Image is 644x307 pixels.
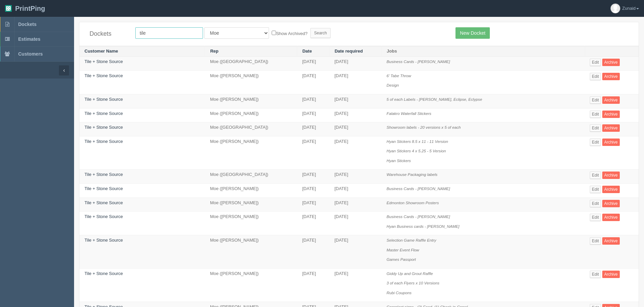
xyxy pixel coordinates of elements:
[5,5,12,12] img: logo-3e63b451c926e2ac314895c53de4908e5d424f24456219fb08d385ab2e579770.png
[205,94,297,109] td: Moe ([PERSON_NAME])
[386,224,459,228] i: Hyan Business cards - [PERSON_NAME]
[386,257,416,262] i: Games Passport
[386,238,436,242] i: Selection Game Raffle Entry
[590,124,601,132] a: Edit
[386,149,446,153] i: Hyan Stickers 4 x 5.25 - 5 Version
[90,31,125,37] h4: Dockets
[386,125,461,129] i: Showroom labels - 20 versions x 5 of each
[310,28,331,38] input: Search
[329,108,381,122] td: [DATE]
[590,237,601,245] a: Edit
[386,186,450,191] i: Business Cards - [PERSON_NAME]
[386,73,411,78] i: 6’ Tabe Throw
[329,136,381,170] td: [DATE]
[84,59,123,64] a: Tile + Stone Source
[84,271,123,276] a: Tile + Stone Source
[205,122,297,136] td: Moe ([GEOGRAPHIC_DATA])
[602,271,620,278] a: Archive
[18,36,40,42] span: Estimates
[84,214,123,219] a: Tile + Stone Source
[84,125,123,130] a: Tile + Stone Source
[602,237,620,245] a: Archive
[590,186,601,193] a: Edit
[329,122,381,136] td: [DATE]
[205,108,297,122] td: Moe ([PERSON_NAME])
[386,281,439,285] i: 3 of each Flyers x 10 Versions
[602,59,620,66] a: Archive
[84,186,123,191] a: Tile + Stone Source
[386,271,433,276] i: Giddy Up and Grout Raffle
[455,27,489,39] a: New Docket
[210,49,218,54] a: Rep
[386,158,411,163] i: Hyan Stickers
[272,29,307,37] label: Show Archived?
[602,96,620,104] a: Archive
[205,57,297,71] td: Moe ([GEOGRAPHIC_DATA])
[84,49,118,54] a: Customer Name
[590,73,601,80] a: Edit
[386,83,399,87] i: Design
[602,111,620,118] a: Archive
[602,200,620,207] a: Archive
[297,136,330,170] td: [DATE]
[84,139,123,144] a: Tile + Stone Source
[602,186,620,193] a: Archive
[590,214,601,221] a: Edit
[335,49,363,54] a: Date required
[386,290,411,295] i: Rubi Coupons
[329,268,381,302] td: [DATE]
[386,59,450,64] i: Business Cards - [PERSON_NAME]
[590,111,601,118] a: Edit
[272,31,276,35] input: Show Archived?
[386,214,450,219] i: Business Cards - [PERSON_NAME]
[386,111,431,116] i: Falakro Waterfall Stickers
[297,183,330,197] td: [DATE]
[590,200,601,207] a: Edit
[18,51,43,57] span: Customers
[205,197,297,212] td: Moe ([PERSON_NAME])
[329,94,381,109] td: [DATE]
[297,197,330,212] td: [DATE]
[297,235,330,269] td: [DATE]
[297,122,330,136] td: [DATE]
[602,139,620,146] a: Archive
[84,111,123,116] a: Tile + Stone Source
[302,49,312,54] a: Date
[297,212,330,235] td: [DATE]
[590,271,601,278] a: Edit
[205,136,297,170] td: Moe ([PERSON_NAME])
[205,170,297,184] td: Moe ([GEOGRAPHIC_DATA])
[84,172,123,177] a: Tile + Stone Source
[329,183,381,197] td: [DATE]
[590,59,601,66] a: Edit
[386,201,439,205] i: Edmonton Showroom Posters
[205,183,297,197] td: Moe ([PERSON_NAME])
[602,214,620,221] a: Archive
[297,70,330,94] td: [DATE]
[386,97,482,101] i: 5 of each Labels - [PERSON_NAME], Eclipse, Eclypse
[297,57,330,71] td: [DATE]
[329,212,381,235] td: [DATE]
[205,212,297,235] td: Moe ([PERSON_NAME])
[602,172,620,179] a: Archive
[297,108,330,122] td: [DATE]
[84,97,123,102] a: Tile + Stone Source
[135,27,203,39] input: Customer Name
[386,172,437,177] i: Warehouse Packaging labels
[381,46,585,57] th: Jobs
[329,170,381,184] td: [DATE]
[602,124,620,132] a: Archive
[18,22,36,27] span: Dockets
[386,139,448,144] i: Hyan Stickers 8.5 x 11 - 11 Version
[386,248,419,252] i: Master Event Flow
[590,96,601,104] a: Edit
[329,70,381,94] td: [DATE]
[329,57,381,71] td: [DATE]
[329,235,381,269] td: [DATE]
[590,139,601,146] a: Edit
[84,200,123,205] a: Tile + Stone Source
[297,268,330,302] td: [DATE]
[84,238,123,243] a: Tile + Stone Source
[205,70,297,94] td: Moe ([PERSON_NAME])
[590,172,601,179] a: Edit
